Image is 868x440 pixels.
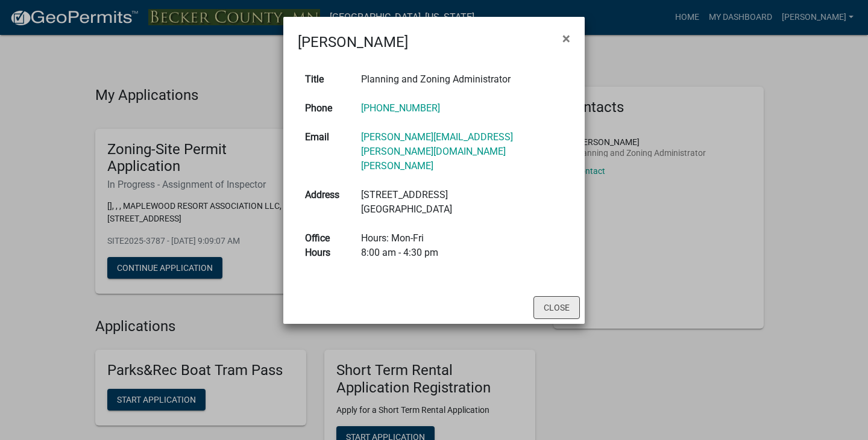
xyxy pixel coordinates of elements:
[361,231,563,260] div: Hours: Mon-Fri 8:00 am - 4:30 pm
[354,65,570,94] td: Planning and Zoning Administrator
[298,65,354,94] th: Title
[298,94,354,123] th: Phone
[298,181,354,224] th: Address
[533,296,580,319] button: Close
[354,181,570,224] td: [STREET_ADDRESS] [GEOGRAPHIC_DATA]
[361,102,440,114] a: [PHONE_NUMBER]
[298,31,408,53] h4: [PERSON_NAME]
[298,224,354,267] th: Office Hours
[562,30,570,47] span: ×
[553,22,580,55] button: Close
[361,131,513,172] a: [PERSON_NAME][EMAIL_ADDRESS][PERSON_NAME][DOMAIN_NAME][PERSON_NAME]
[298,123,354,181] th: Email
